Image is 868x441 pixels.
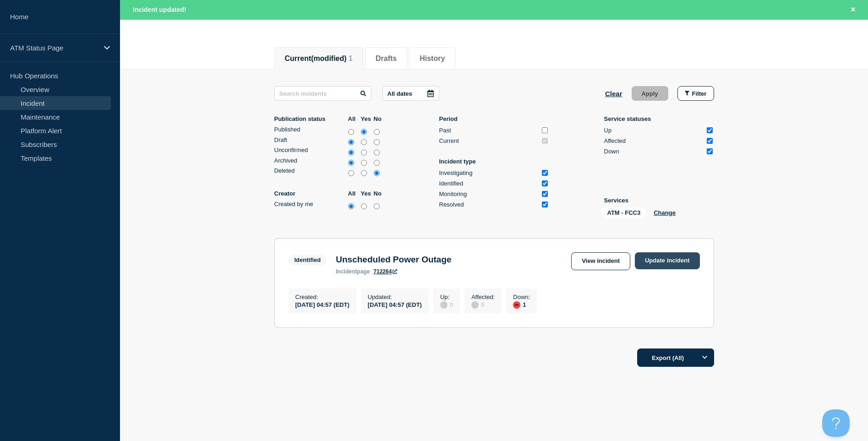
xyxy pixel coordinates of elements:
[348,190,359,197] label: All
[10,44,98,52] p: ATM Status Page
[439,191,538,197] div: Monitoring
[440,301,448,309] div: disabled
[274,126,346,133] div: Published
[471,301,479,309] div: disabled
[604,197,714,204] p: Services
[822,409,850,437] iframe: Help Scout Beacon - Open
[368,300,422,308] div: [DATE] 04:57 (EDT)
[604,137,703,144] div: Affected
[348,127,354,136] input: all
[274,167,346,174] div: Deleted
[368,294,422,300] p: Updated :
[274,136,346,143] div: Draft
[274,201,384,211] div: createdByMe
[696,348,714,367] button: Options
[376,54,397,63] button: Drafts
[348,202,354,211] input: all
[274,86,371,101] input: Search incidents
[439,201,538,208] div: Resolved
[374,115,384,122] label: No
[571,252,630,270] a: View incident
[374,138,380,147] input: no
[382,86,439,101] button: All dates
[349,54,353,62] span: 1
[440,300,453,309] div: 0
[295,294,349,300] p: Created :
[677,86,714,101] button: Filter
[635,252,700,269] a: Update incident
[361,190,371,197] label: Yes
[295,300,349,308] div: [DATE] 04:57 (EDT)
[637,348,714,367] button: Export (All)
[274,115,346,122] p: Publication status
[388,90,412,97] p: All dates
[274,126,384,136] div: published
[692,90,707,97] span: Filter
[439,158,549,165] p: Incident type
[471,300,495,309] div: 0
[439,180,538,187] div: Identified
[285,54,353,63] button: Current(modified) 1
[513,300,530,309] div: 1
[361,169,367,178] input: yes
[707,148,713,154] input: Down
[361,127,367,136] input: yes
[374,169,380,178] input: no
[604,115,714,122] p: Service statuses
[274,190,346,197] p: Creator
[374,190,384,197] label: No
[707,127,713,133] input: Up
[274,201,346,207] div: Created by me
[707,138,713,144] input: Affected
[439,127,538,134] div: Past
[542,127,548,133] input: Past
[361,148,367,157] input: yes
[274,157,384,168] div: archived
[311,54,346,62] span: (modified)
[513,294,530,300] p: Down :
[348,148,354,157] input: all
[604,148,703,155] div: Down
[274,157,346,164] div: Archived
[601,207,647,218] span: ATM - FCC3
[289,255,327,265] span: Identified
[336,255,451,265] h3: Unscheduled Power Outage
[374,127,380,136] input: no
[361,202,367,211] input: yes
[654,209,676,216] button: Change
[542,201,548,207] input: Resolved
[336,268,370,275] p: page
[542,138,548,144] input: Current
[374,202,380,211] input: no
[440,294,453,300] p: Up :
[274,147,346,153] div: Unconfirmed
[471,294,495,300] p: Affected :
[605,86,622,101] button: Clear
[847,5,859,15] button: Close banner
[439,137,538,144] div: Current
[373,268,397,275] a: 712264
[374,158,380,168] input: no
[439,169,538,176] div: Investigating
[542,170,548,176] input: Investigating
[513,301,520,309] div: down
[361,138,367,147] input: yes
[632,86,668,101] button: Apply
[542,191,548,197] input: Monitoring
[361,158,367,168] input: yes
[348,115,359,122] label: All
[439,115,549,122] p: Period
[361,115,371,122] label: Yes
[348,158,354,168] input: all
[336,268,357,275] span: incident
[274,136,384,147] div: draft
[542,180,548,186] input: Identified
[604,127,703,134] div: Up
[348,138,354,147] input: all
[133,6,186,13] span: Incident updated!
[348,169,354,178] input: all
[274,167,384,178] div: deleted
[374,148,380,157] input: no
[420,54,445,63] button: History
[274,147,384,157] div: unconfirmed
